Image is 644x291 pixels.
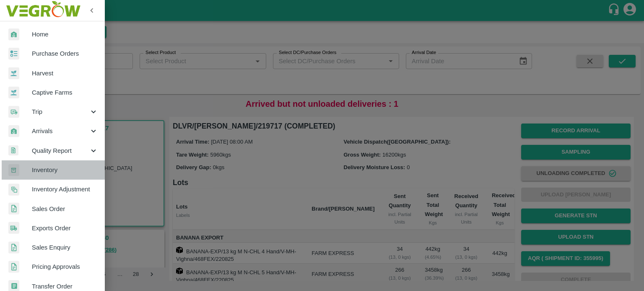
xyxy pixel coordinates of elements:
img: qualityReport [8,145,18,156]
span: Inventory Adjustment [32,185,98,194]
img: shipments [8,222,19,234]
span: Sales Order [32,204,98,214]
span: Inventory [32,165,98,175]
img: harvest [8,67,19,80]
img: delivery [8,106,19,118]
span: Exports Order [32,224,98,233]
img: reciept [8,48,19,60]
img: whInventory [8,164,19,176]
span: Home [32,30,98,39]
img: whArrival [8,28,19,41]
img: whArrival [8,125,19,137]
span: Arrivals [32,126,89,136]
span: Trip [32,107,89,116]
img: sales [8,242,19,254]
span: Harvest [32,69,98,78]
span: Quality Report [32,146,89,155]
span: Transfer Order [32,282,98,291]
img: sales [8,203,19,215]
span: Pricing Approvals [32,262,98,271]
img: inventory [8,183,19,196]
span: Sales Enquiry [32,243,98,252]
img: harvest [8,86,19,99]
span: Captive Farms [32,88,98,97]
img: sales [8,261,19,273]
span: Purchase Orders [32,49,98,58]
